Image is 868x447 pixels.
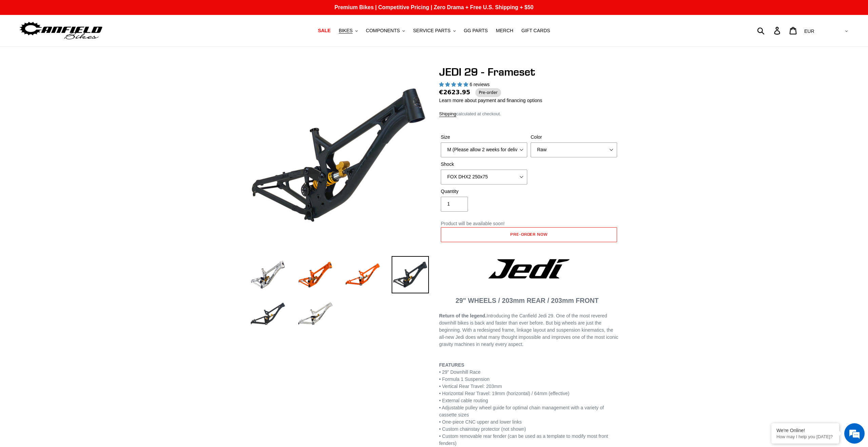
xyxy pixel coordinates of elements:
[761,23,778,38] input: Search
[19,20,103,41] img: Canfield Bikes
[439,398,488,403] span: • External cable routing
[439,405,604,417] span: • Adjustable pulley wheel guide for optimal chain management with a variety of cassette sizes
[439,82,470,87] span: 5.00 stars
[315,26,334,35] a: SALE
[776,428,834,433] div: We're Online!
[318,28,331,34] span: SALE
[339,28,353,34] span: BIKES
[441,220,617,227] p: Product will be available soon!
[441,134,527,141] label: Size
[475,88,501,97] span: Pre-order
[439,369,480,375] span: • 29” Downhill Race
[297,295,334,333] img: Load image into Gallery viewer, JEDI 29 - Frameset
[413,28,450,34] span: SERVICE PARTS
[441,161,527,168] label: Shock
[510,232,548,237] span: Pre-order now
[439,426,526,432] span: • Custom chainstay protector (not shown)
[297,256,334,293] img: Load image into Gallery viewer, JEDI 29 - Frameset
[439,111,456,117] a: Shipping
[439,433,608,446] span: • Custom removable rear fender (can be used as a template to modify most front fenders)
[249,256,287,293] img: Load image into Gallery viewer, JEDI 29 - Frameset
[362,26,408,35] button: COMPONENTS
[366,28,400,34] span: COMPONENTS
[493,26,517,35] a: MERCH
[439,384,569,396] span: • Vertical Rear Travel: 203mm • Horizontal Rear Travel: 19mm (horizontal) / 64mm (effective)
[392,256,429,293] img: Load image into Gallery viewer, JEDI 29 - Frameset
[521,28,550,34] span: GIFT CARDS
[439,88,470,97] span: €2623.95
[441,227,617,242] button: Add to cart
[518,26,554,35] a: GIFT CARDS
[439,376,490,382] span: • Formula 1 Suspension
[464,28,488,34] span: GG PARTS
[776,434,834,439] p: How may I help you today?
[439,419,522,425] span: • One-piece CNC upper and lower links
[344,256,381,293] img: Load image into Gallery viewer, JEDI 29 - Frameset
[460,26,491,35] a: GG PARTS
[439,111,619,117] div: calculated at checkout.
[470,82,490,87] span: 6 reviews
[496,28,513,34] span: MERCH
[531,134,617,141] label: Color
[335,26,361,35] button: BIKES
[439,313,618,347] span: Introducing the Canfield Jedi 29. One of the most revered downhill bikes is back and faster than ...
[439,362,464,368] b: FEATURES
[249,295,287,333] img: Load image into Gallery viewer, JEDI 29 - Frameset
[439,313,487,318] b: Return of the legend.
[456,297,599,304] span: 29" WHEELS / 203mm REAR / 203mm FRONT
[439,98,542,103] a: Learn more about payment and financing options
[441,188,527,195] label: Quantity
[439,65,619,78] h1: JEDI 29 - Frameset
[410,26,459,35] button: SERVICE PARTS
